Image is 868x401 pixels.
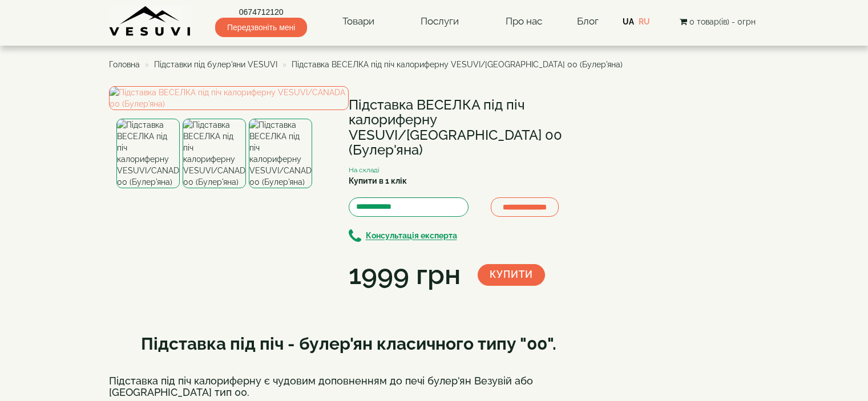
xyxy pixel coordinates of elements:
[676,15,759,28] button: 0 товар(ів) - 0грн
[478,264,545,286] button: Купити
[409,9,470,35] a: Послуги
[349,256,461,294] div: 1999 грн
[109,6,192,37] img: Завод VESUVI
[366,232,457,241] b: Консультація експерта
[154,60,277,69] a: Підставки під булер'яни VESUVI
[349,175,407,187] label: Купити в 1 клік
[183,119,246,188] img: Підставка ВЕСЕЛКА під піч калориферну VESUVI/CANADA 00 (Булер'яна)
[623,17,634,26] a: UA
[639,17,650,26] a: RU
[577,15,599,27] a: Блог
[215,18,307,37] span: Передзвоніть мені
[292,60,623,69] span: Підставка ВЕСЕЛКА під піч калориферну VESUVI/[GEOGRAPHIC_DATA] 00 (Булер'яна)
[116,119,180,188] img: Підставка ВЕСЕЛКА під піч калориферну VESUVI/CANADA 00 (Булер'яна)
[109,86,349,110] img: Підставка ВЕСЕЛКА під піч калориферну VESUVI/CANADA 00 (Булер'яна)
[141,334,556,354] b: Підставка під піч - булер'ян класичного типу "00".
[331,9,386,35] a: Товари
[109,375,588,398] h4: Підставка під піч калориферну є чудовим доповненням до печі булер'ян Везувій або [GEOGRAPHIC_DATA...
[349,98,588,158] h1: Підставка ВЕСЕЛКА під піч калориферну VESUVI/[GEOGRAPHIC_DATA] 00 (Булер'яна)
[494,9,554,35] a: Про нас
[689,17,756,26] span: 0 товар(ів) - 0грн
[249,119,312,188] img: Підставка ВЕСЕЛКА під піч калориферну VESUVI/CANADA 00 (Булер'яна)
[349,166,380,174] small: На складі
[215,6,307,18] a: 0674712120
[109,60,140,69] a: Головна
